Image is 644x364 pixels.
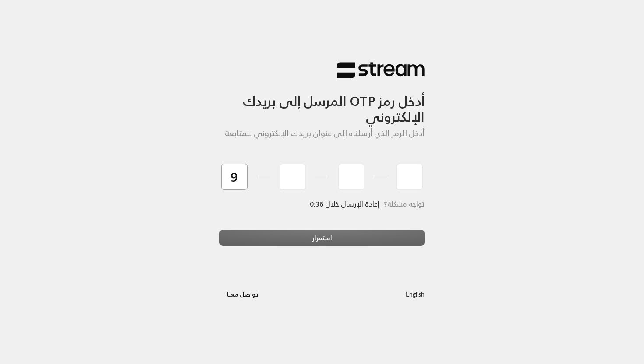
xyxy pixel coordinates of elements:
img: Stream Logo [337,62,425,79]
a: English [406,286,425,302]
span: إعادة الإرسال خلال 0:36 [310,198,379,210]
span: تواجه مشكلة؟ [384,198,425,210]
h3: أدخل رمز OTP المرسل إلى بريدك الإلكتروني [219,79,425,125]
h5: أدخل الرمز الذي أرسلناه إلى عنوان بريدك الإلكتروني للمتابعة [219,129,425,138]
button: تواصل معنا [219,286,265,302]
a: تواصل معنا [219,289,265,300]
